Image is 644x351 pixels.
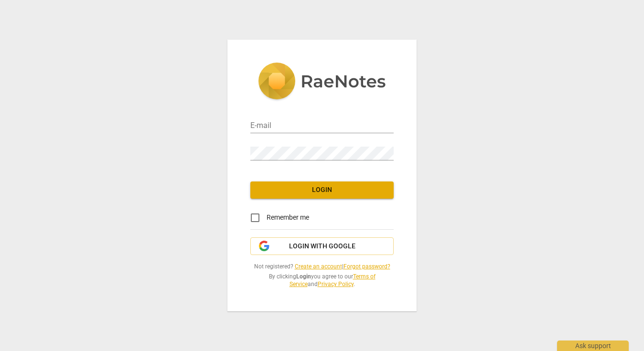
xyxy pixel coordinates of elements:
[289,242,355,251] span: Login with Google
[250,273,394,288] span: By clicking you agree to our and .
[250,237,394,255] button: Login with Google
[250,181,394,199] button: Login
[296,273,311,280] b: Login
[258,185,386,195] span: Login
[557,340,629,351] div: Ask support
[267,213,309,223] span: Remember me
[343,263,390,270] a: Forgot password?
[295,263,342,270] a: Create an account
[318,281,354,287] a: Privacy Policy
[290,273,376,288] a: Terms of Service
[250,263,394,271] span: Not registered? |
[258,63,386,102] img: 5ac2273c67554f335776073100b6d88f.svg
